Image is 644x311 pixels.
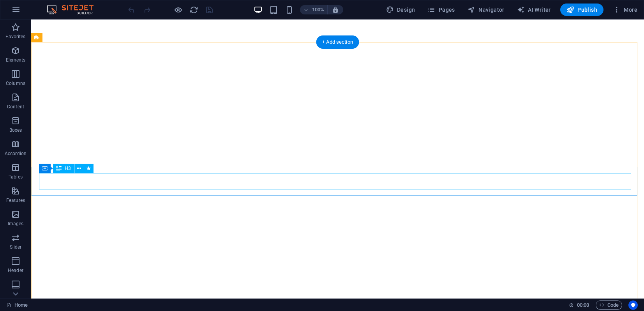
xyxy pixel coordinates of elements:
[6,197,25,203] p: Features
[582,302,584,308] span: :
[65,166,71,171] span: H3
[613,6,637,14] span: More
[7,104,24,110] p: Content
[386,6,415,14] span: Design
[427,6,455,14] span: Pages
[628,300,638,310] button: Usercentrics
[8,267,23,274] p: Header
[468,6,505,14] span: Navigator
[6,300,28,310] a: Click to cancel selection. Double-click to open Pages
[6,80,25,87] p: Columns
[514,4,554,16] button: AI Writer
[610,4,640,16] button: More
[566,6,597,14] span: Publish
[569,300,589,310] h6: Session time
[517,6,551,14] span: AI Writer
[10,244,22,250] p: Slider
[599,300,619,310] span: Code
[312,5,324,14] h6: 100%
[5,34,25,40] p: Favorites
[6,57,26,63] p: Elements
[560,4,603,16] button: Publish
[189,5,198,14] button: reload
[424,4,458,16] button: Pages
[5,150,26,157] p: Accordion
[8,221,24,227] p: Images
[316,35,359,49] div: + Add section
[9,174,23,180] p: Tables
[383,4,418,16] div: Design (Ctrl+Alt+Y)
[173,5,183,14] button: Click here to leave preview mode and continue editing
[332,6,339,13] i: On resize automatically adjust zoom level to fit chosen device.
[189,5,198,14] i: Reload page
[45,5,103,14] img: Editor Logo
[596,300,622,310] button: Code
[464,4,508,16] button: Navigator
[9,127,22,133] p: Boxes
[383,4,418,16] button: Design
[300,5,328,14] button: 100%
[577,300,589,310] span: 00 00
